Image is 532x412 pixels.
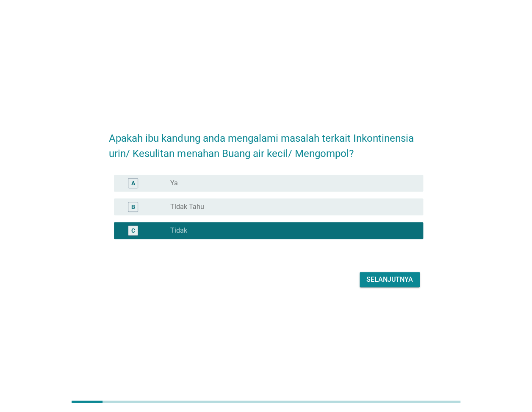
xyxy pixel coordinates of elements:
button: Selanjutnya [360,272,420,287]
label: Ya [170,179,178,187]
div: C [131,226,135,235]
div: Selanjutnya [366,275,413,285]
label: Tidak Tahu [170,203,204,211]
div: A [131,179,135,188]
label: Tidak [170,226,187,235]
h2: Apakah ibu kandung anda mengalami masalah terkait Inkontinensia urin/ Kesulitan menahan Buang air... [109,122,423,161]
div: B [131,203,135,211]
